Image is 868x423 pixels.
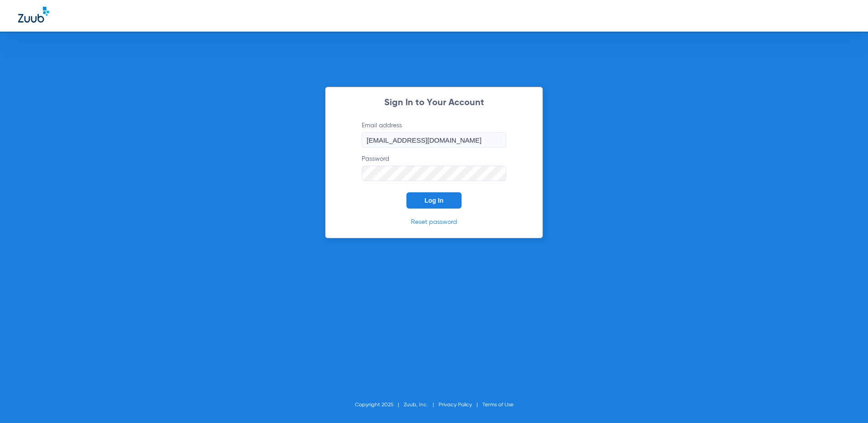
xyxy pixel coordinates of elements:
[362,166,506,181] input: Password
[439,402,472,408] a: Privacy Policy
[362,121,506,148] label: Email address
[18,7,49,23] img: Zuub Logo
[406,192,462,209] button: Log In
[411,219,457,225] a: Reset password
[348,98,520,107] h2: Sign In to Your Account
[482,402,514,408] a: Terms of Use
[425,197,443,204] span: Log In
[404,400,439,409] li: Zuub, Inc.
[355,400,404,409] li: Copyright 2025
[823,380,868,423] iframe: Chat Widget
[362,154,506,181] label: Password
[362,132,506,148] input: Email address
